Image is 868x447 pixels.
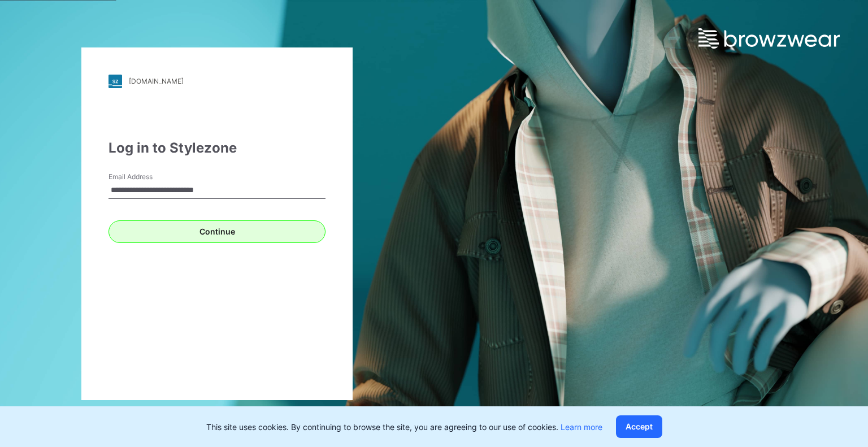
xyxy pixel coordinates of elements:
[616,415,662,438] button: Accept
[108,172,188,182] label: Email Address
[206,421,602,433] p: This site uses cookies. By continuing to browse the site, you are agreeing to our use of cookies.
[108,75,122,88] img: stylezone-logo.562084cfcfab977791bfbf7441f1a819.svg
[108,75,325,88] a: [DOMAIN_NAME]
[108,138,325,158] div: Log in to Stylezone
[561,422,602,432] a: Learn more
[698,28,840,49] img: browzwear-logo.e42bd6dac1945053ebaf764b6aa21510.svg
[129,77,184,85] div: [DOMAIN_NAME]
[108,220,325,243] button: Continue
